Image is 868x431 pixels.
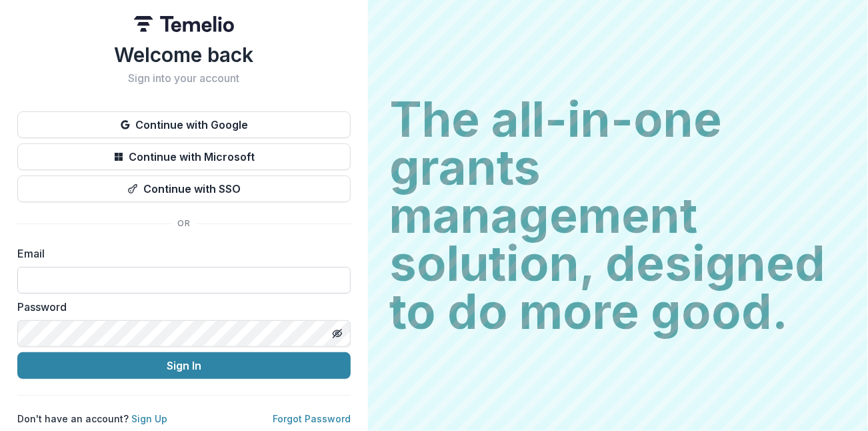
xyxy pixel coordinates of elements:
[134,16,234,32] img: Temelio
[17,412,167,426] p: Don't have an account?
[17,72,351,85] h2: Sign into your account
[17,43,351,67] h1: Welcome back
[327,323,348,344] button: Toggle password visibility
[17,352,351,379] button: Sign In
[17,111,351,138] button: Continue with Google
[17,143,351,170] button: Continue with Microsoft
[17,299,343,315] label: Password
[17,246,343,262] label: Email
[17,175,351,202] button: Continue with SSO
[131,413,167,424] a: Sign Up
[273,413,351,424] a: Forgot Password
